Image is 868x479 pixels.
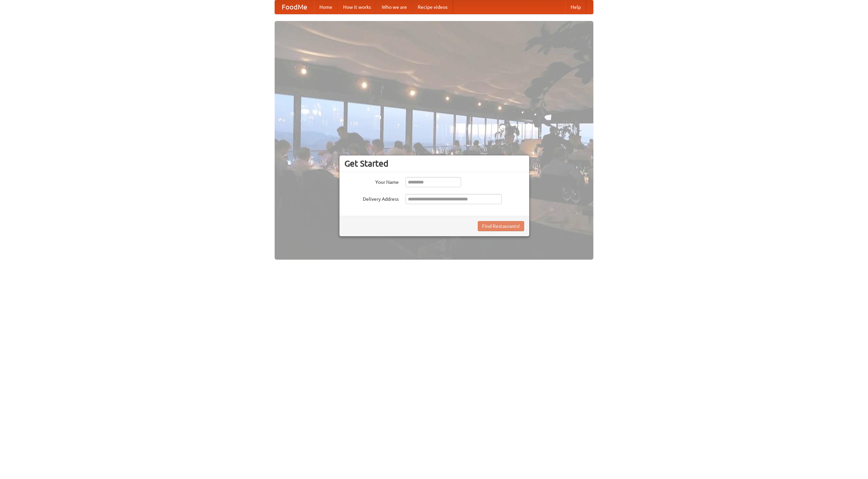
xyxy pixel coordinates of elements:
label: Delivery Address [344,194,399,202]
a: FoodMe [275,0,314,14]
a: Who we are [376,0,412,14]
button: Find Restaurants! [478,221,524,231]
a: How it works [338,0,376,14]
a: Help [565,0,586,14]
h3: Get Started [344,158,524,169]
label: Your Name [344,177,399,186]
a: Recipe videos [412,0,453,14]
a: Home [314,0,338,14]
